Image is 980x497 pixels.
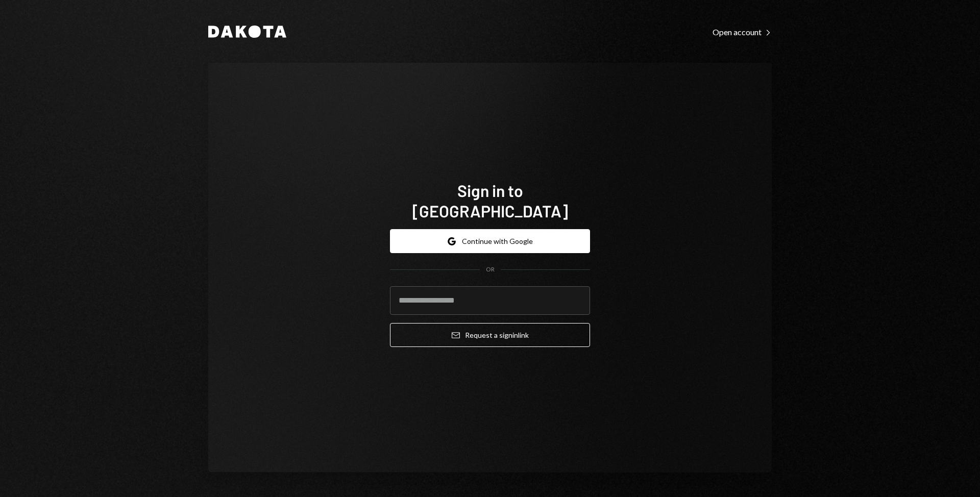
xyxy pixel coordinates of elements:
div: Open account [713,27,772,37]
a: Open account [713,26,772,37]
div: OR [486,265,495,274]
h1: Sign in to [GEOGRAPHIC_DATA] [390,180,590,221]
button: Request a signinlink [390,323,590,347]
button: Continue with Google [390,229,590,253]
